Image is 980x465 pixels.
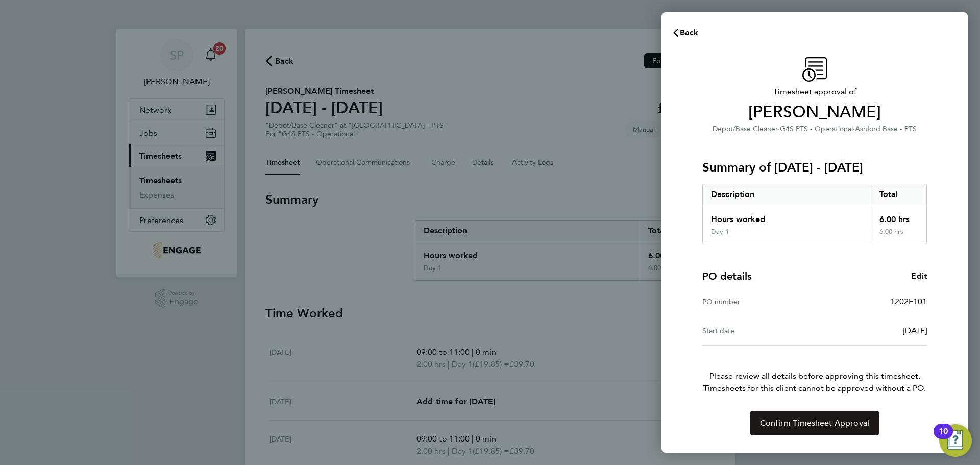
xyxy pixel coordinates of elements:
h4: PO details [702,269,752,283]
div: Hours worked [703,205,871,228]
button: Back [661,22,709,43]
div: Day 1 [711,228,729,236]
div: Total [871,184,927,205]
span: · [853,125,855,133]
span: G4S PTS - Operational [780,125,853,133]
div: PO number [702,296,815,308]
p: Please review all details before approving this timesheet. [690,346,939,395]
span: · [778,125,780,133]
span: Ashford Base - PTS [855,125,917,133]
a: Edit [911,270,927,282]
div: [DATE] [815,325,927,337]
div: Summary of 22 - 28 Sep 2025 [702,184,927,244]
span: Depot/Base Cleaner [713,125,778,133]
button: Confirm Timesheet Approval [750,411,879,435]
div: 10 [939,431,948,445]
h3: Summary of [DATE] - [DATE] [702,159,927,176]
button: Open Resource Center, 10 new notifications [939,424,972,457]
span: Edit [911,271,927,281]
span: [PERSON_NAME] [702,102,927,123]
div: Description [703,184,871,205]
span: Timesheet approval of [702,86,927,98]
span: Confirm Timesheet Approval [760,418,869,428]
span: 1202F101 [890,297,927,306]
span: Timesheets for this client cannot be approved without a PO. [690,382,939,395]
div: 6.00 hrs [871,205,927,228]
span: Back [680,28,699,37]
div: Start date [702,325,815,337]
div: 6.00 hrs [871,228,927,244]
